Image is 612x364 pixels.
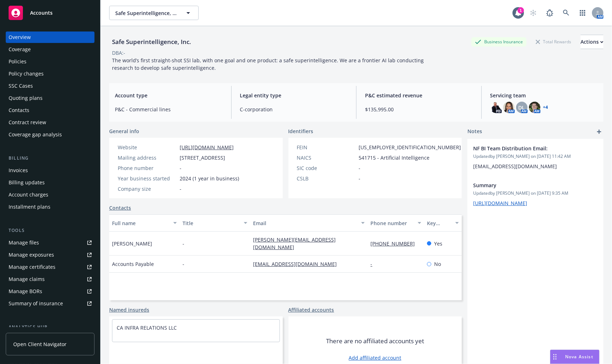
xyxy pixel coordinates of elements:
div: Billing [6,155,94,162]
span: $135,995.00 [365,106,473,113]
a: Quoting plans [6,92,94,104]
span: P&C estimated revenue [365,92,473,99]
span: There are no affiliated accounts yet [326,337,424,345]
div: Invoices [9,165,28,176]
div: DBA: - [112,49,125,57]
div: 1 [518,7,524,14]
div: Website [118,144,177,151]
a: [URL][DOMAIN_NAME] [473,200,527,207]
div: Policy changes [9,68,44,79]
a: Contacts [6,105,94,116]
div: Manage files [9,237,39,248]
span: Updated by [PERSON_NAME] on [DATE] 11:42 AM [473,153,598,160]
span: [US_EMPLOYER_IDENTIFICATION_NUMBER] [359,144,461,151]
div: Title [183,219,239,227]
div: Tools [6,227,94,234]
div: Summary of insurance [9,298,63,309]
div: NF BI Team Distribution Email:Updatedby [PERSON_NAME] on [DATE] 11:42 AM[EMAIL_ADDRESS][DOMAIN_NAME] [467,139,603,176]
a: Account charges [6,189,94,200]
a: Policies [6,56,94,67]
span: [PERSON_NAME] [112,240,152,247]
div: Coverage [9,44,31,55]
span: Accounts Payable [112,260,154,268]
a: Summary of insurance [6,298,94,309]
span: 2024 (1 year in business) [180,175,239,182]
a: Start snowing [526,6,540,20]
div: Year business started [118,175,177,182]
div: Quoting plans [9,92,43,104]
div: Manage claims [9,273,45,285]
a: Report a Bug [543,6,557,20]
img: photo [503,102,515,113]
span: [EMAIL_ADDRESS][DOMAIN_NAME] [473,163,557,170]
span: - [183,260,184,268]
a: Invoices [6,165,94,176]
a: Contract review [6,117,94,128]
span: Safe Superintelligence, Inc. [115,9,177,17]
span: - [359,164,361,172]
div: Company size [118,185,177,193]
span: - [180,164,181,172]
a: Search [559,6,573,20]
span: [STREET_ADDRESS] [180,154,225,161]
a: Contacts [109,204,131,212]
button: Title [180,214,250,232]
span: Summary [473,181,579,189]
button: Email [250,214,368,232]
div: Mailing address [118,154,177,161]
div: Installment plans [9,201,50,213]
a: Installment plans [6,201,94,213]
a: Manage exposures [6,249,94,261]
span: Legal entity type [240,92,348,99]
div: Phone number [370,219,413,227]
span: DL [519,104,525,111]
span: The world’s first straight-shot SSI lab, with one goal and one product: a safe superintelligence.... [112,57,425,71]
span: 541715 - Artificial Intelligence [359,154,430,161]
a: Switch app [575,6,590,20]
a: Billing updates [6,177,94,188]
span: General info [109,127,139,135]
a: add [595,127,603,136]
div: Email [253,219,357,227]
div: Drag to move [550,350,559,364]
div: Policies [9,56,26,67]
div: SummaryUpdatedby [PERSON_NAME] on [DATE] 9:35 AM[URL][DOMAIN_NAME] [467,176,603,213]
button: Safe Superintelligence, Inc. [109,6,199,20]
div: Billing updates [9,177,45,188]
div: Contacts [9,105,29,116]
span: Open Client Navigator [13,340,67,348]
span: No [434,260,441,268]
a: SSC Cases [6,80,94,92]
span: Accounts [30,10,53,16]
span: Identifiers [288,127,314,135]
a: [URL][DOMAIN_NAME] [180,144,234,151]
span: C-corporation [240,106,348,113]
span: Notes [467,127,482,136]
span: Account type [115,92,223,99]
span: P&C - Commercial lines [115,106,223,113]
a: [EMAIL_ADDRESS][DOMAIN_NAME] [253,261,343,267]
div: Contract review [9,117,46,128]
div: Business Insurance [471,37,526,46]
div: Total Rewards [532,37,575,46]
a: Overview [6,31,94,43]
div: Safe Superintelligence, Inc. [109,37,194,47]
a: Accounts [6,3,94,23]
a: Named insureds [109,306,149,314]
button: Key contact [424,214,462,232]
button: Phone number [368,214,424,232]
span: Servicing team [490,92,598,99]
a: Coverage gap analysis [6,129,94,140]
span: - [183,240,184,247]
div: Manage BORs [9,286,42,297]
span: Yes [434,240,442,247]
div: Manage exposures [9,249,54,261]
div: Key contact [427,219,451,227]
span: NF BI Team Distribution Email: [473,145,579,152]
a: +4 [543,105,548,110]
div: Full name [112,219,169,227]
img: photo [529,102,540,113]
a: Manage certificates [6,261,94,273]
a: Manage BORs [6,286,94,297]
